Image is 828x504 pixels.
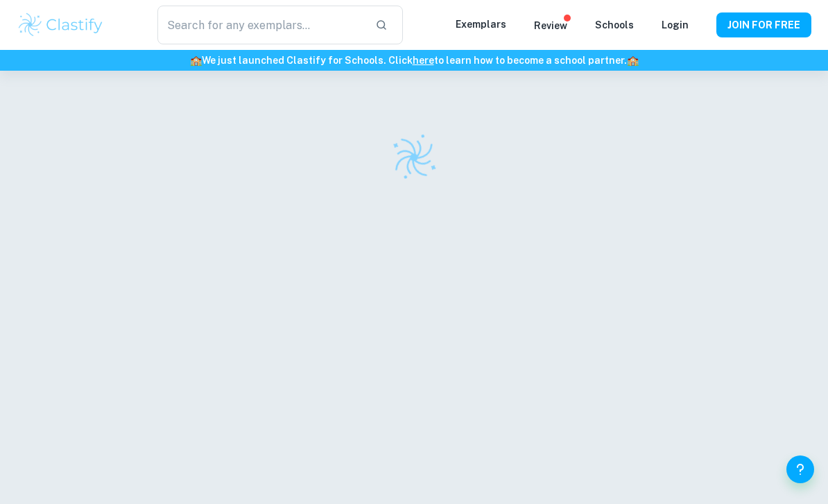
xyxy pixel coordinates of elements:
[662,19,689,31] a: Login
[456,17,506,32] p: Exemplars
[190,55,202,66] span: 🏫
[157,6,364,44] input: Search for any exemplars...
[3,53,825,68] h6: We just launched Clastify for Schools. Click to learn how to become a school partner.
[786,455,814,483] button: Help and Feedback
[716,12,811,37] button: JOIN FOR FREE
[383,127,445,189] img: Clastify logo
[17,11,105,39] img: Clastify logo
[413,55,434,66] a: here
[595,19,634,31] a: Schools
[627,55,639,66] span: 🏫
[534,18,567,33] p: Review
